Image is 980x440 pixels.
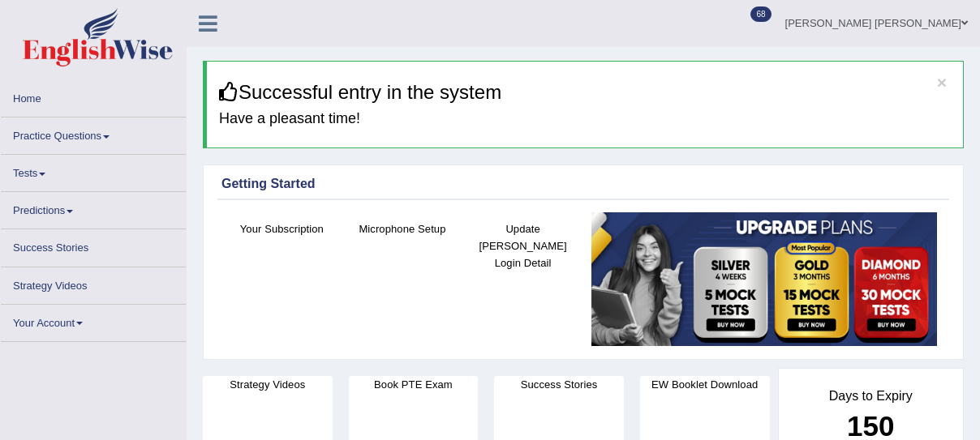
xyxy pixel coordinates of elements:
[471,220,575,271] h4: Update [PERSON_NAME] Login Detail
[591,212,937,346] img: small5.jpg
[219,82,951,103] h3: Successful entry in the system
[1,305,186,336] a: Your Account
[221,174,945,194] div: Getting Started
[230,220,334,237] h4: Your Subscription
[1,155,186,186] a: Tests
[640,376,770,393] h4: EW Booklet Download
[494,376,624,393] h4: Success Stories
[203,376,333,393] h4: Strategy Videos
[1,80,186,112] a: Home
[937,74,947,91] button: ×
[1,117,186,149] a: Practice Questions
[1,229,186,261] a: Success Stories
[350,220,455,237] h4: Microphone Setup
[750,6,771,22] span: 68
[1,192,186,224] a: Predictions
[1,267,186,299] a: Strategy Videos
[219,111,951,127] h4: Have a pleasant time!
[797,389,946,404] h4: Days to Expiry
[349,376,479,393] h4: Book PTE Exam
